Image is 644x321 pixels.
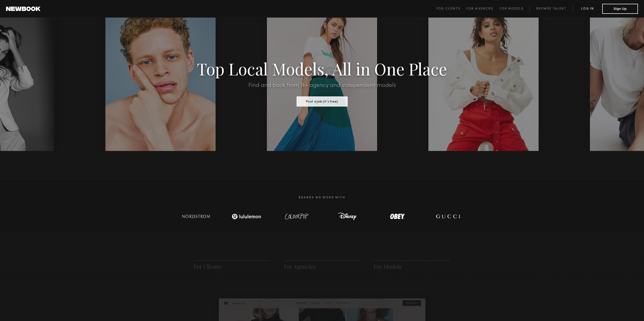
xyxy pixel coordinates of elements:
a: For Models [500,6,530,12]
span: For Models [500,7,524,10]
a: For Agencies [284,263,316,270]
h2: Brands We Work With [171,190,473,205]
a: Post a Job (it’s free) [297,98,348,104]
img: logo-lulu.svg [229,211,264,222]
a: For Models [374,263,401,270]
a: For Agencies [466,6,499,12]
img: logo-disney.svg [331,211,364,222]
a: Log in [573,6,602,12]
img: logo-gucci.svg [431,211,464,222]
button: Sign Up [602,4,638,14]
h2: Find and book from 1k+ agency and independent models [48,82,596,88]
h1: Top Local Models, All in One Place [48,61,596,76]
a: For Clients [194,263,221,270]
a: For Clients [436,6,466,12]
button: Post a Job (it’s free) [297,96,348,106]
img: logo-colour-pop.svg [280,211,313,222]
img: logo-obey.svg [381,211,414,222]
a: Browse Talent [530,6,573,12]
span: For Agencies [466,7,493,10]
img: logo-nordstrom.svg [179,211,214,222]
span: For Clients [436,7,460,10]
